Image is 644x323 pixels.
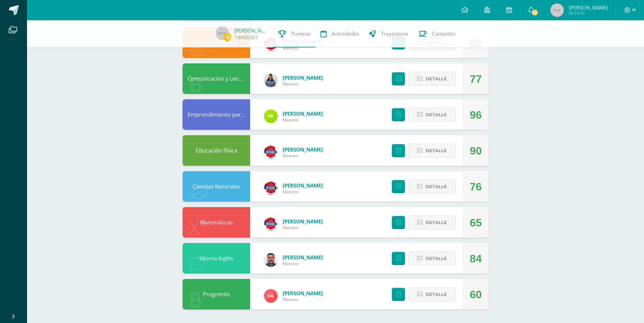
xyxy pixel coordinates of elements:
[426,73,447,85] span: Detalle
[183,63,250,94] div: Comunicación y Lenguaje
[470,207,482,238] div: 65
[283,218,323,225] span: [PERSON_NAME]
[426,180,447,193] span: Detalle
[273,20,315,47] a: Punteos
[283,290,323,297] span: [PERSON_NAME]
[283,117,323,123] span: Maestro
[569,4,608,11] span: [PERSON_NAME]
[470,64,482,94] div: 77
[413,20,460,47] a: Contactos
[470,279,482,310] div: 60
[283,74,323,81] span: [PERSON_NAME]
[408,180,456,194] button: Detalle
[470,171,482,202] div: 76
[183,171,250,202] div: Ciencias Naturales
[408,251,456,265] button: Detalle
[426,144,447,157] span: Detalle
[216,26,229,40] img: 45x45
[183,99,250,130] div: Emprendimiento para la Productividad
[264,109,278,123] img: 8f4af3fe6ec010f2c87a2f17fab5bf8c.png
[364,20,413,47] a: Trayectoria
[234,27,268,34] a: [PERSON_NAME]
[470,243,482,274] div: 84
[408,72,456,86] button: Detalle
[283,45,323,51] span: Maestro
[283,189,323,195] span: Maestro
[283,153,323,159] span: Maestro
[470,100,482,130] div: 96
[264,74,278,87] img: 1babb8b88831617249dcb93081d0b417.png
[264,145,278,159] img: 805d0fc3735f832b0a145cc0fd8c7d46.png
[291,30,310,37] span: Punteos
[432,30,455,37] span: Contactos
[183,243,250,274] div: Idioma Inglés
[531,9,539,16] span: 32
[315,20,364,47] a: Actividades
[264,289,278,303] img: 7a80fdc5f59928efee5a6dcd101d4975.png
[550,3,564,17] img: 45x45
[183,279,250,309] div: Progrentis
[264,253,278,267] img: 70cd1c5e4097d9ba55f9ef2bee92ab02.png
[183,207,250,238] div: Matemáticas
[332,30,359,37] span: Actividades
[223,33,231,41] span: 16
[283,254,323,261] span: [PERSON_NAME]
[470,136,482,166] div: 90
[283,297,323,302] span: Maestro
[381,30,408,37] span: Trayectoria
[569,10,608,16] span: Mi Perfil
[283,146,323,153] span: [PERSON_NAME]
[426,108,447,121] span: Detalle
[426,288,447,301] span: Detalle
[283,182,323,189] span: [PERSON_NAME]
[408,216,456,229] button: Detalle
[408,108,456,122] button: Detalle
[283,225,323,230] span: Maestro
[283,110,323,117] span: [PERSON_NAME]
[426,252,447,265] span: Detalle
[183,135,250,166] div: Educación Física
[426,216,447,229] span: Detalle
[408,287,456,301] button: Detalle
[283,261,323,266] span: Maestro
[264,181,278,195] img: 168a27810ebc7423622ffd637f3de9dc.png
[283,81,323,87] span: Maestro
[264,217,278,231] img: 256d687dc99dbf99deb592e3fac24610.png
[234,34,258,41] a: 19HOO01
[408,144,456,158] button: Detalle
